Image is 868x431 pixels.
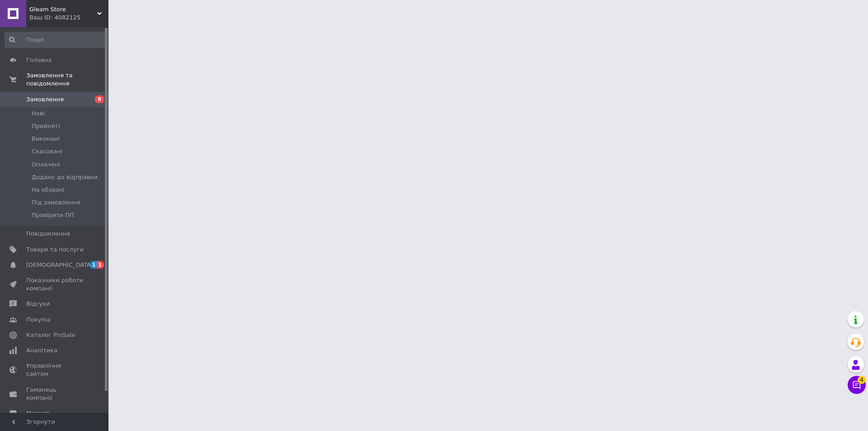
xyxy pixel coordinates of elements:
span: Виконані [32,135,60,143]
span: Показники роботи компанії [26,276,84,293]
span: Покупці [26,316,51,324]
span: Відгуки [26,300,50,308]
input: Пошук [5,32,107,48]
span: Скасовані [32,147,62,156]
span: Оплачені [32,161,60,169]
span: Нові [32,109,45,118]
span: Управління сайтом [26,362,84,378]
span: 1 [90,261,97,269]
span: На обзвоні [32,186,64,194]
div: Ваш ID: 4082125 [29,14,108,22]
span: Gleam Store [29,5,97,14]
span: 4 [858,374,866,382]
span: Замовлення [26,95,64,104]
span: Гаманець компанії [26,386,84,402]
span: Повідомлення [26,230,70,238]
span: Під замовлення [32,199,80,207]
span: Замовлення та повідомлення [26,71,108,88]
span: Маркет [26,409,49,417]
span: Додано до відправки [32,173,98,181]
span: Аналітика [26,346,57,355]
span: Провірити ПП [32,211,74,219]
span: 1 [97,261,104,269]
span: Головна [26,56,52,64]
span: Каталог ProSale [26,331,75,339]
span: Прийняті [32,122,60,130]
span: Товари та послуги [26,246,84,254]
span: 8 [95,95,104,103]
span: [DEMOGRAPHIC_DATA] [26,261,93,269]
button: Чат з покупцем4 [848,376,866,394]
